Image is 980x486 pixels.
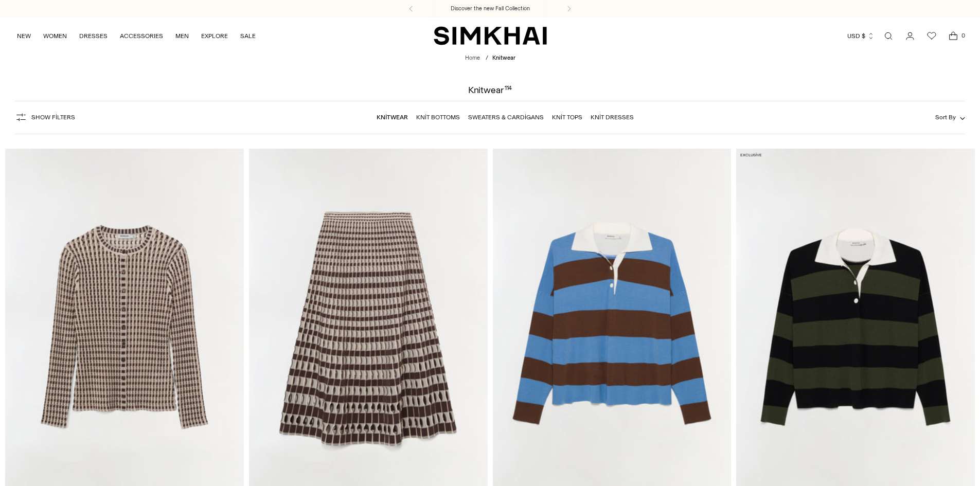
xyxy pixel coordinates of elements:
a: ACCESSORIES [120,25,163,47]
button: Show Filters [15,109,75,125]
a: MEN [175,25,189,47]
h1: Knitwear [468,85,512,95]
button: Sort By [935,112,965,123]
a: Wishlist [921,26,942,46]
nav: Linked collections [377,106,634,128]
a: DRESSES [79,25,108,47]
a: WOMEN [43,25,67,47]
a: Knit Bottoms [416,114,460,121]
a: SALE [240,25,256,47]
nav: breadcrumbs [465,54,515,63]
button: USD $ [847,25,875,47]
span: Show Filters [31,114,75,121]
a: Discover the new Fall Collection [451,5,530,13]
a: Knit Tops [552,114,582,121]
a: Knit Dresses [591,114,634,121]
a: Home [465,55,480,61]
a: Open search modal [878,26,899,46]
span: 0 [958,31,968,40]
a: Go to the account page [900,26,920,46]
div: / [486,54,488,63]
a: Knitwear [377,114,408,121]
a: EXPLORE [201,25,228,47]
div: 114 [505,85,512,95]
a: Sweaters & Cardigans [468,114,544,121]
a: NEW [17,25,31,47]
span: Sort By [935,114,956,121]
a: SIMKHAI [434,26,547,46]
a: Open cart modal [943,26,964,46]
span: Knitwear [492,55,515,61]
